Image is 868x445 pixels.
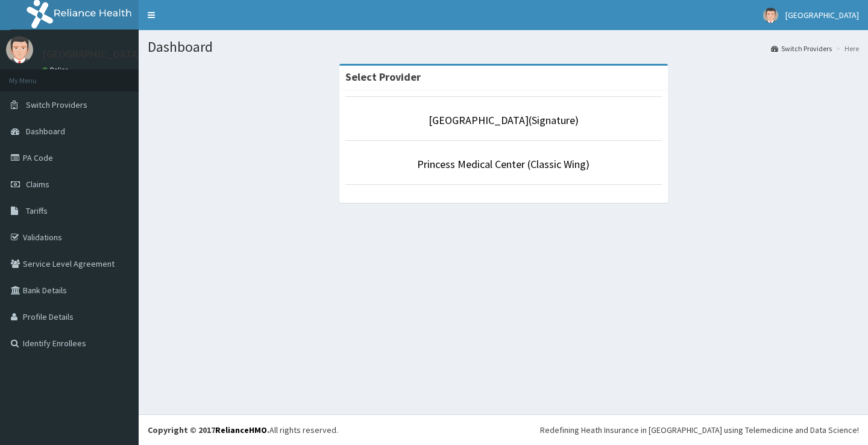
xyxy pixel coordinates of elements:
[26,179,49,190] span: Claims
[42,66,71,74] a: Online
[771,43,832,54] a: Switch Providers
[215,425,267,435] a: RelianceHMO
[785,10,859,20] span: [GEOGRAPHIC_DATA]
[139,414,868,445] footer: All rights reserved.
[763,8,778,23] img: User Image
[417,157,590,171] a: Princess Medical Center (Classic Wing)
[429,113,579,127] a: [GEOGRAPHIC_DATA](Signature)
[26,126,65,137] span: Dashboard
[26,99,87,110] span: Switch Providers
[833,43,859,54] li: Here
[345,70,421,84] strong: Select Provider
[26,205,48,216] span: Tariffs
[540,424,859,436] div: Redefining Heath Insurance in [GEOGRAPHIC_DATA] using Telemedicine and Data Science!
[6,36,33,63] img: User Image
[148,425,269,435] strong: Copyright © 2017 .
[148,39,859,55] h1: Dashboard
[42,49,142,60] p: [GEOGRAPHIC_DATA]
